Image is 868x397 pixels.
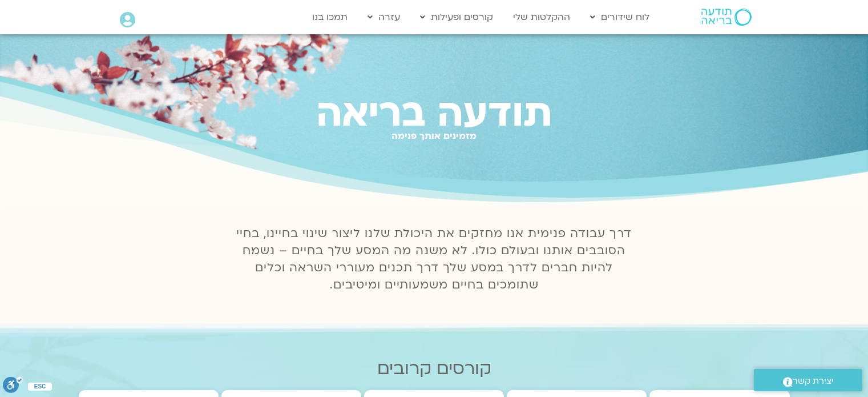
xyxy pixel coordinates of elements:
h2: קורסים קרובים [79,359,790,379]
p: דרך עבודה פנימית אנו מחזקים את היכולת שלנו ליצור שינוי בחיינו, בחיי הסובבים אותנו ובעולם כולו. לא... [230,225,639,294]
a: קורסים ופעילות [414,6,499,28]
a: תמכו בנו [306,6,353,28]
img: תודעה בריאה [701,9,752,26]
span: יצירת קשר [793,374,834,389]
a: עזרה [362,6,406,28]
a: ההקלטות שלי [507,6,576,28]
a: לוח שידורים [584,6,655,28]
a: יצירת קשר [754,369,862,391]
